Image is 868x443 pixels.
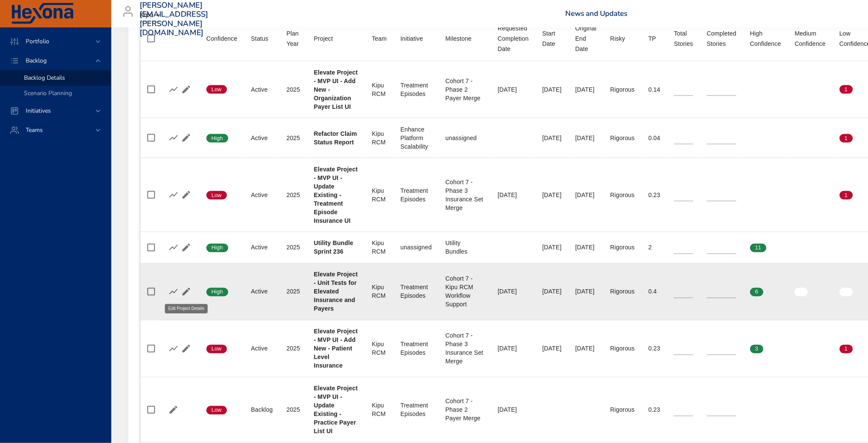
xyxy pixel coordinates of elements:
[286,28,300,49] div: Plan Year
[610,406,635,414] div: Rigorous
[251,33,268,44] div: Sort
[610,33,635,44] span: Risky
[543,287,562,296] div: [DATE]
[140,9,164,22] div: Kipu
[180,132,193,144] button: Edit Project Details
[648,243,660,252] div: 2
[445,332,484,366] div: Cohort 7 - Phase 3 Insurance Set Merge
[372,33,387,44] div: Sort
[314,69,358,110] b: Elevate Project - MVP UI - Add New - Organization Payer List UI
[543,191,562,199] div: [DATE]
[648,33,660,44] span: TP
[206,33,237,44] div: Sort
[445,77,484,102] div: Cohort 7 - Phase 2 Payer Merge
[674,28,693,49] span: Total Stories
[372,401,387,419] div: Kipu RCM
[400,125,432,151] div: Enhance Platform Scalability
[206,288,228,296] span: High
[314,328,358,369] b: Elevate Project - MVP UI - Add New - Patient Level Insurance
[372,186,387,204] div: Kipu RCM
[372,283,387,300] div: Kipu RCM
[610,85,635,94] div: Rigorous
[576,134,597,142] div: [DATE]
[750,244,767,252] span: 11
[648,406,660,414] div: 0.23
[180,342,193,355] button: Edit Project Details
[286,85,300,94] div: 2025
[286,406,300,414] div: 2025
[24,89,72,97] span: Scenario Planning
[576,243,597,252] div: [DATE]
[750,28,781,49] div: Sort
[648,33,656,44] div: Sort
[750,135,764,142] span: 0
[576,23,597,54] span: Original End Date
[445,178,484,212] div: Cohort 7 - Phase 3 Insurance Set Merge
[795,192,808,199] span: 0
[610,33,625,44] div: Sort
[648,191,660,199] div: 0.23
[180,83,193,96] button: Edit Project Details
[19,126,50,134] span: Teams
[251,134,273,142] div: Active
[206,86,227,93] span: Low
[251,33,268,44] div: Status
[24,74,65,82] span: Backlog Details
[445,33,471,44] div: Milestone
[648,85,660,94] div: 0.14
[498,344,528,353] div: [DATE]
[10,3,75,24] img: Hexona
[565,9,627,18] a: News and Updates
[648,33,656,44] div: TP
[400,186,432,204] div: Treatment Episodes
[400,283,432,300] div: Treatment Episodes
[840,135,853,142] span: 1
[286,243,300,252] div: 2025
[840,288,853,296] span: 0
[372,129,387,147] div: Kipu RCM
[314,271,358,312] b: Elevate Project - Unit Tests for Elevated Insurance and Payers
[840,244,853,252] span: 0
[314,130,357,146] b: Refactor Claim Status Report
[372,340,387,357] div: Kipu RCM
[648,344,660,353] div: 0.23
[251,85,273,94] div: Active
[498,85,528,94] div: [DATE]
[543,28,562,49] div: Sort
[400,340,432,357] div: Treatment Episodes
[400,243,432,252] div: unassigned
[840,192,853,199] span: 1
[610,243,635,252] div: Rigorous
[445,239,484,256] div: Utility Bundles
[206,135,228,142] span: High
[795,244,808,252] span: 0
[180,241,193,254] button: Edit Project Details
[498,287,528,296] div: [DATE]
[445,397,484,423] div: Cohort 7 - Phase 2 Payer Merge
[167,132,180,144] button: Show Burnup
[795,135,808,142] span: 0
[795,28,826,49] div: Medium Confidence
[19,107,58,115] span: Initiatives
[314,33,333,44] div: Project
[707,28,737,49] div: Sort
[314,33,358,44] span: Project
[286,191,300,199] div: 2025
[314,166,358,224] b: Elevate Project - MVP UI - Update Existing - Treatment Episode Insurance UI
[251,344,273,353] div: Active
[576,287,597,296] div: [DATE]
[707,28,737,49] div: Completed Stories
[167,83,180,96] button: Show Burnup
[750,345,764,353] span: 3
[206,345,227,353] span: Low
[206,244,228,252] span: High
[400,401,432,419] div: Treatment Episodes
[445,33,484,44] span: Milestone
[648,287,660,296] div: 0.4
[795,345,808,353] span: 0
[372,239,387,256] div: Kipu RCM
[167,285,180,298] button: Show Burnup
[445,275,484,309] div: Cohort 7 - Kipu RCM Workflow Support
